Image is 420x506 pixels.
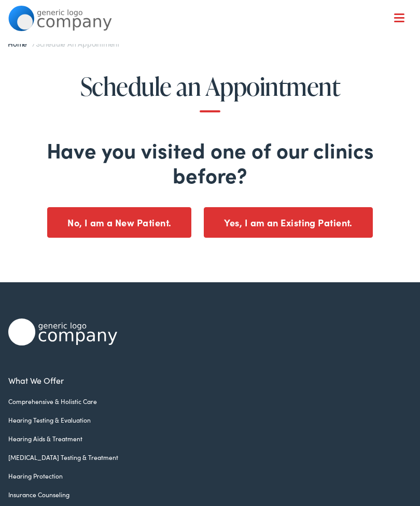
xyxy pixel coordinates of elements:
[8,434,396,443] a: Hearing Aids & Treatment
[8,374,396,386] a: What We Offer
[204,207,373,238] button: Yes, I am an Existing Patient.
[8,490,396,499] a: Insurance Counseling
[8,415,396,425] a: Hearing Testing & Evaluation
[17,137,403,187] h2: Have you visited one of our clinics before?
[8,319,117,345] img: Alpaca Audiology
[17,73,403,113] h1: Schedule an Appointment
[8,471,396,481] a: Hearing Protection
[47,207,191,238] button: No, I am a New Patient.
[16,41,412,74] a: What We Offer
[8,453,396,462] a: [MEDICAL_DATA] Testing & Treatment
[8,397,396,406] a: Comprehensive & Holistic Care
